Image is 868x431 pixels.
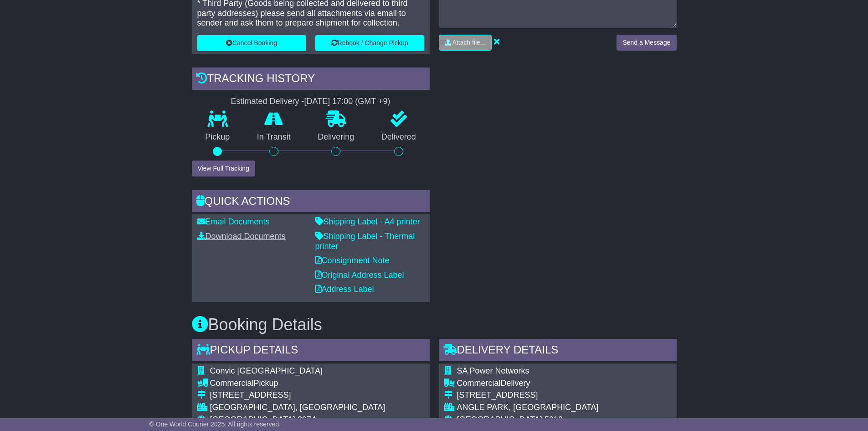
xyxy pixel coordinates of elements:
[457,379,599,389] div: Delivery
[210,390,416,400] div: [STREET_ADDRESS]
[197,35,306,51] button: Cancel Booking
[210,403,416,413] div: [GEOGRAPHIC_DATA], [GEOGRAPHIC_DATA]
[315,217,420,226] a: Shipping Label - A4 printer
[457,379,501,388] span: Commercial
[457,390,599,400] div: [STREET_ADDRESS]
[197,217,270,226] a: Email Documents
[149,421,281,428] span: © One World Courier 2025. All rights reserved.
[457,415,542,424] span: [GEOGRAPHIC_DATA]
[544,415,563,424] span: 5010
[192,190,430,215] div: Quick Actions
[192,316,677,334] h3: Booking Details
[315,256,390,265] a: Consignment Note
[192,132,244,142] p: Pickup
[457,403,599,413] div: ANGLE PARK, [GEOGRAPHIC_DATA]
[304,132,368,142] p: Delivering
[368,132,430,142] p: Delivered
[304,97,390,107] div: [DATE] 17:00 (GMT +9)
[192,68,430,92] div: Tracking history
[192,97,430,107] div: Estimated Delivery -
[315,35,424,51] button: Rebook / Change Pickup
[315,270,404,280] a: Original Address Label
[192,161,255,177] button: View Full Tracking
[439,339,677,363] div: Delivery Details
[197,232,286,241] a: Download Documents
[210,415,295,424] span: [GEOGRAPHIC_DATA]
[616,35,676,51] button: Send a Message
[315,232,415,251] a: Shipping Label - Thermal printer
[298,415,316,424] span: 3074
[243,132,304,142] p: In Transit
[192,339,430,363] div: Pickup Details
[210,379,254,388] span: Commercial
[457,366,529,375] span: SA Power Networks
[315,285,374,294] a: Address Label
[210,366,323,375] span: Convic [GEOGRAPHIC_DATA]
[210,379,416,389] div: Pickup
